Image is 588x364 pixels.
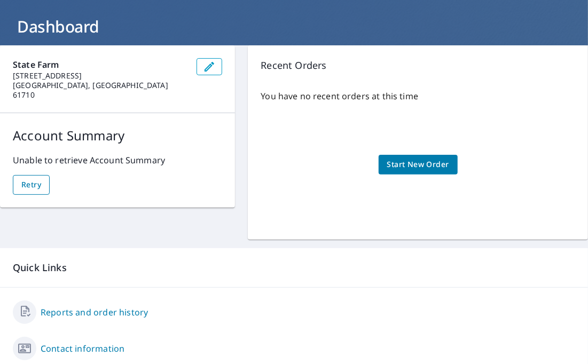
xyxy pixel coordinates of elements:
[41,306,148,319] a: Reports and order history
[41,342,124,355] a: Contact information
[13,175,50,195] button: Retry
[13,81,188,100] p: [GEOGRAPHIC_DATA], [GEOGRAPHIC_DATA] 61710
[21,178,41,192] span: Retry
[13,126,222,145] p: Account Summary
[261,58,575,73] p: Recent Orders
[13,15,575,37] h1: Dashboard
[13,261,575,274] p: Quick Links
[261,90,575,102] p: You have no recent orders at this time
[13,154,222,167] p: Unable to retrieve Account Summary
[379,155,458,175] a: Start New Order
[13,71,188,81] p: [STREET_ADDRESS]
[387,158,449,171] span: Start New Order
[13,58,188,71] p: State Farm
